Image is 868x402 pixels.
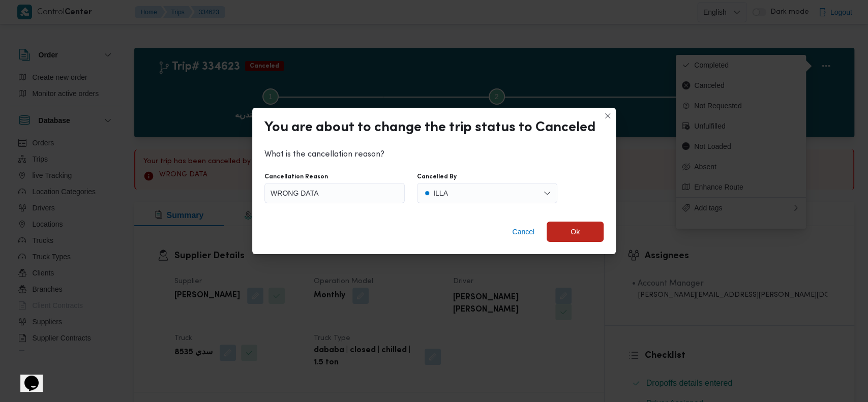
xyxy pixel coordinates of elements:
div: You are about to change the trip status to Canceled [264,120,595,136]
button: Ok [547,222,604,242]
div: ILLA [433,183,448,203]
p: What is the cancellation reason? [264,148,604,161]
button: Cancel [508,222,538,242]
label: Cancellation Reason [264,173,328,181]
input: Enter cancellation Reason [264,183,405,203]
label: Cancelled By [417,173,457,181]
span: Cancel [512,226,534,238]
button: Closes this modal window [602,110,614,122]
button: ILLA [417,183,557,203]
span: Ok [571,226,580,238]
iframe: chat widget [10,361,43,392]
